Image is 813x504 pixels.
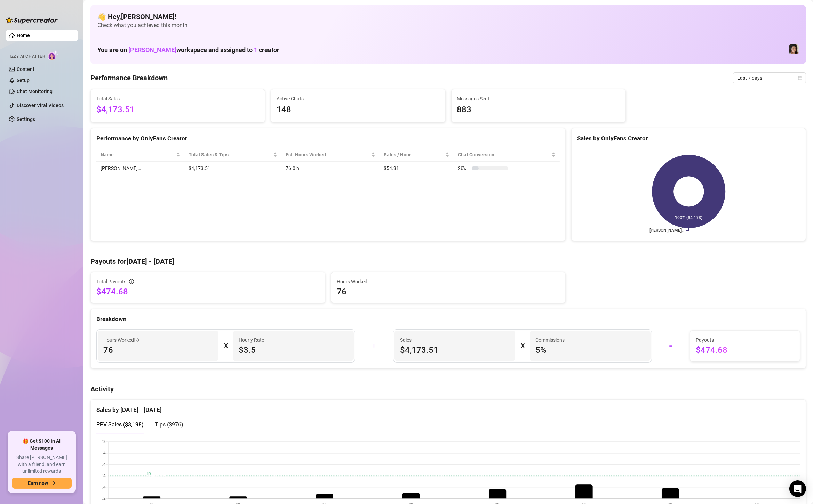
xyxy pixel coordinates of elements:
div: Sales by OnlyFans Creator [577,134,800,143]
span: 76 [337,286,560,297]
article: Commissions [535,336,565,344]
div: Open Intercom Messenger [789,480,806,497]
th: Total Sales & Tips [184,148,282,162]
span: 20 % [458,164,469,172]
div: Sales by [DATE] - [DATE] [96,400,800,415]
span: calendar [798,76,802,80]
span: 76 [103,344,213,356]
td: [PERSON_NAME]… [96,162,184,175]
span: Last 7 days [737,73,802,83]
button: Earn nowarrow-right [12,478,72,489]
div: Est. Hours Worked [286,151,370,158]
h4: Performance Breakdown [90,73,168,83]
a: Discover Viral Videos [17,103,64,108]
th: Name [96,148,184,162]
div: X [224,340,228,351]
span: 1 [254,46,257,54]
span: Total Payouts [96,278,126,285]
span: Sales / Hour [384,151,444,158]
span: Share [PERSON_NAME] with a friend, and earn unlimited rewards [12,454,72,475]
span: [PERSON_NAME] [128,46,176,54]
span: Earn now [28,480,48,486]
td: 76.0 h [281,162,380,175]
h4: Activity [90,384,806,394]
div: Performance by OnlyFans Creator [96,134,560,143]
article: Hourly Rate [239,336,264,344]
span: 🎁 Get $100 in AI Messages [12,438,72,452]
span: $4,173.51 [400,344,510,356]
span: Izzy AI Chatter [10,53,45,60]
span: PPV Sales ( $3,198 ) [96,421,144,428]
a: Home [17,33,30,38]
a: Content [17,66,34,72]
span: Tips ( $976 ) [155,421,183,428]
span: 883 [457,103,620,116]
span: Hours Worked [103,336,139,344]
h4: Payouts for [DATE] - [DATE] [90,257,806,266]
td: $4,173.51 [184,162,282,175]
div: + [359,340,389,351]
span: 5 % [535,344,645,356]
span: Check what you achieved this month [97,22,799,29]
span: info-circle [134,338,139,342]
th: Chat Conversion [454,148,560,162]
td: $54.91 [380,162,454,175]
div: = [656,340,686,351]
span: info-circle [129,279,134,284]
span: $474.68 [96,286,319,297]
span: Chat Conversion [458,151,550,158]
span: Hours Worked [337,278,560,285]
a: Chat Monitoring [17,89,53,94]
span: Total Sales & Tips [189,151,272,158]
span: $474.68 [696,344,794,356]
text: [PERSON_NAME]… [649,228,684,233]
span: Active Chats [277,95,439,103]
a: Setup [17,78,30,83]
span: 148 [277,103,439,116]
th: Sales / Hour [380,148,454,162]
span: $3.5 [239,344,348,356]
span: Sales [400,336,510,344]
h4: 👋 Hey, [PERSON_NAME] ! [97,12,799,22]
span: Total Sales [96,95,259,103]
span: Name [101,151,175,158]
span: $4,173.51 [96,103,259,116]
a: Settings [17,116,35,122]
h1: You are on workspace and assigned to creator [97,46,279,54]
div: Breakdown [96,315,800,324]
span: Messages Sent [457,95,620,103]
img: Luna [789,44,799,54]
img: logo-BBDzfeDw.svg [6,17,58,24]
span: Payouts [696,336,794,344]
span: arrow-right [51,481,56,486]
div: X [521,340,524,351]
img: AI Chatter [48,50,58,60]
